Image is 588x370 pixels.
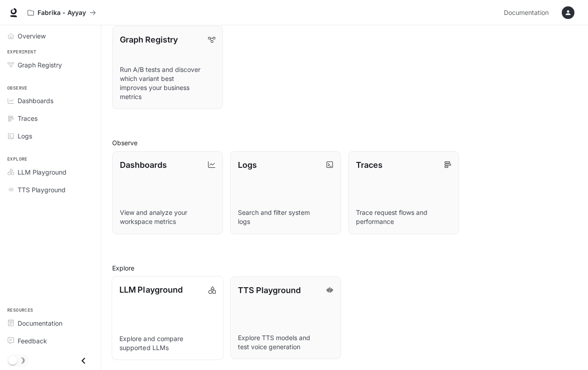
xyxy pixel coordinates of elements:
span: LLM Playground [18,167,66,177]
h2: Explore [112,263,577,273]
p: Logs [238,159,257,171]
a: LLM Playground [4,164,97,180]
span: Documentation [18,318,62,328]
a: TTS PlaygroundExplore TTS models and test voice generation [230,276,341,360]
span: Feedback [18,336,47,346]
a: TTS Playground [4,182,97,198]
a: LogsSearch and filter system logs [230,151,341,234]
p: Trace request flows and performance [356,208,451,226]
span: Logs [18,131,32,141]
span: Overview [18,31,46,41]
p: Traces [356,159,383,171]
a: DashboardsView and analyze your workspace metrics [112,151,223,234]
a: Dashboards [4,93,97,109]
a: Graph Registry [4,57,97,73]
p: Explore TTS models and test voice generation [238,333,333,351]
p: View and analyze your workspace metrics [120,208,215,226]
a: Documentation [4,315,97,331]
a: Documentation [500,4,555,22]
p: Fabrika - Ayyay [38,9,86,17]
a: Traces [4,110,97,126]
span: Graph Registry [18,60,62,70]
a: Overview [4,28,97,44]
a: TracesTrace request flows and performance [348,151,459,234]
h2: Observe [112,138,577,147]
button: All workspaces [24,4,100,22]
span: TTS Playground [18,185,66,194]
a: Feedback [4,333,97,349]
p: Search and filter system logs [238,208,333,226]
a: Logs [4,128,97,144]
p: Dashboards [120,159,167,171]
p: LLM Playground [119,284,183,296]
p: Run A/B tests and discover which variant best improves your business metrics [120,65,215,101]
p: TTS Playground [238,284,301,296]
button: Close drawer [73,351,94,370]
span: Documentation [504,7,549,19]
p: Explore and compare supported LLMs [119,334,216,352]
span: Dashboards [18,96,53,105]
span: Dark mode toggle [8,355,17,365]
span: Traces [18,114,38,123]
a: LLM PlaygroundExplore and compare supported LLMs [112,276,223,360]
p: Graph Registry [120,33,178,46]
a: Graph RegistryRun A/B tests and discover which variant best improves your business metrics [112,26,223,109]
